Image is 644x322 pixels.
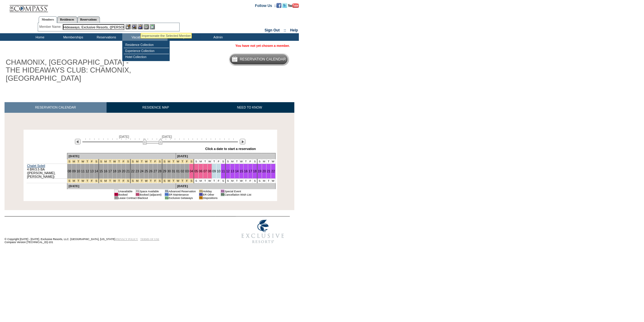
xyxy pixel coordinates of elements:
td: T [203,179,207,183]
td: Spring Break Wk 3 2026 [153,159,158,164]
td: 01 [199,190,203,193]
td: F [216,179,221,183]
img: Exclusive Resorts [236,216,290,247]
a: 24 [140,169,144,173]
img: Next [240,139,245,145]
a: 12 [226,169,230,173]
td: ER Maintenance [168,193,196,196]
a: 19 [258,169,261,173]
img: Impersonate [138,24,143,29]
td: W [271,179,275,183]
span: You have not yet chosen a member. [235,44,290,47]
td: 01 [136,190,139,193]
td: Spring Break Wk 2 2026 [99,179,103,183]
td: Spring Break Wk 1 2026 [81,159,85,164]
a: 01 [176,169,180,173]
td: Memberships [56,33,89,41]
a: 11 [221,169,225,173]
a: 12 [85,169,89,173]
a: Follow us on Twitter [282,3,287,7]
td: [DATE] [67,153,176,159]
td: Unavailable [118,190,133,193]
td: S [253,179,257,183]
td: Spring Break Wk 4 2026 [180,159,185,164]
td: Spring Break Wk 2 2026 [103,179,108,183]
img: Follow us on Twitter [282,3,287,8]
a: 02 [181,169,184,173]
td: Spring Break Wk 1 2026 [85,159,90,164]
a: 22 [131,169,135,173]
td: Spring Break Wk 2 2026 [103,159,108,164]
td: Spring Break Wk 2 2026 [112,179,117,183]
td: Spring Break Wk 4 2026 [176,159,180,164]
a: 15 [240,169,243,173]
td: Reservations [89,33,122,41]
td: Booked [118,193,133,196]
td: Spring Break Wk 3 2026 [149,179,153,183]
td: Spring Break Wk 3 2026 [153,179,158,183]
td: Spring Break Wk 3 2026 [139,179,144,183]
a: 17 [248,169,252,173]
td: T [266,159,271,164]
td: Spring Break Wk 2 2026 [117,179,121,183]
div: Click a date to start a reservation [205,147,256,151]
a: 16 [104,169,107,173]
a: 30 [167,169,171,173]
img: Become our fan on Facebook [277,3,281,8]
a: 10 [217,169,220,173]
td: Experience Collection [124,48,169,54]
a: 17 [108,169,112,173]
td: Spring Break Wk 1 2026 [76,179,81,183]
td: Special Event [224,190,251,193]
a: PRIVACY POLICY [116,238,138,241]
td: S [257,159,262,164]
span: :: [284,28,286,32]
td: W [239,159,244,164]
h1: CHAMONIX, [GEOGRAPHIC_DATA] - THE HIDEAWAYS CLUB: CHAMONIX, [GEOGRAPHIC_DATA] [5,57,140,83]
a: 04 [190,169,193,173]
a: 06 [199,169,203,173]
td: Spring Break Wk 4 2026 [162,179,167,183]
a: 26 [149,169,152,173]
td: Spring Break Wk 2 2026 [112,159,117,164]
td: Spring Break Wk 3 2026 [158,179,162,183]
td: T [266,179,271,183]
td: Spring Break Wk 3 2026 [130,159,135,164]
img: Subscribe to our YouTube Channel [288,3,299,8]
td: S [226,179,230,183]
a: 14 [95,169,98,173]
td: Spring Break Wk 2 2026 [121,159,126,164]
td: 01 [136,193,139,196]
td: Hotel Collection [124,54,169,60]
a: Sign Out [264,28,280,32]
td: 01 [114,190,118,193]
div: Member Name: [39,24,62,29]
td: S [253,159,257,164]
a: Chalet Soleil [27,164,45,168]
td: Spring Break Wk 3 2026 [144,179,149,183]
a: 08 [68,169,71,173]
td: Spring Break Wk 4 2026 [171,159,176,164]
img: b_calculator.gif [150,24,155,29]
a: Subscribe to our YouTube Channel [288,3,299,7]
td: T [212,179,216,183]
a: 13 [231,169,234,173]
td: Spring Break Wk 1 2026 [81,179,85,183]
img: Reservations [144,24,149,29]
td: 01 [165,193,168,196]
td: M [198,159,203,164]
a: 21 [267,169,271,173]
td: M [262,179,266,183]
td: W [271,159,275,164]
td: M [230,179,235,183]
img: b_edit.gif [126,24,131,29]
td: Spring Break Wk 4 2026 [189,159,194,164]
td: Dispositions [203,196,218,200]
td: Spring Break Wk 4 2026 [185,159,189,164]
td: [DATE] [176,183,275,189]
a: 25 [145,169,148,173]
td: Spring Break Wk 3 2026 [158,159,162,164]
td: 01 [114,193,118,196]
td: [DATE] [176,153,275,159]
td: Space Available [139,190,162,193]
